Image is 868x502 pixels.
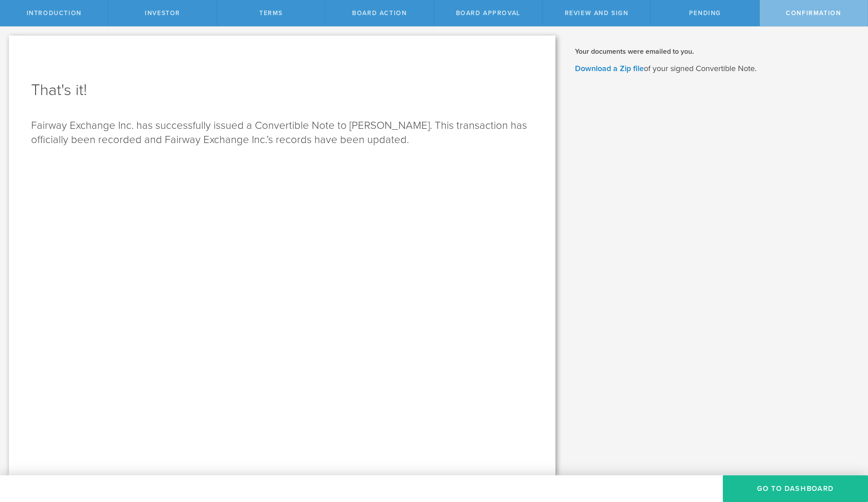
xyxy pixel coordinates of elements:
[689,9,721,17] span: Pending
[259,9,283,17] span: Terms
[27,9,82,17] span: Introduction
[31,119,533,147] p: Fairway Exchange Inc. has successfully issued a Convertible Note to [PERSON_NAME]. This transacti...
[575,64,644,73] a: Download a Zip file
[786,9,841,17] span: Confirmation
[145,9,180,17] span: Investor
[31,80,533,101] h1: That's it!
[575,63,855,75] p: of your signed Convertible Note.
[575,47,855,56] h2: Your documents were emailed to you.
[723,475,868,502] button: Go To Dashboard
[352,9,407,17] span: Board Action
[565,9,629,17] span: Review and Sign
[456,9,520,17] span: Board Approval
